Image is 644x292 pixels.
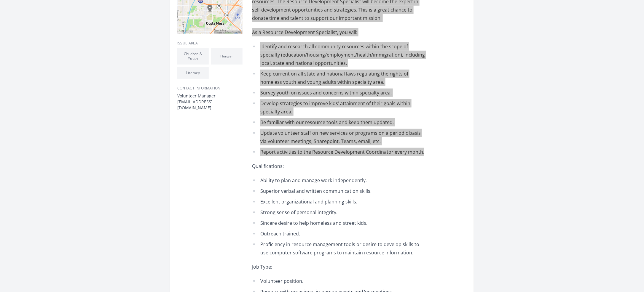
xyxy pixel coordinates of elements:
li: Hunger [211,48,243,65]
li: Outreach trained. [252,230,425,238]
li: Excellent organizational and planning skills. [252,198,425,206]
li: Strong sense of personal integrity. [252,208,425,216]
li: Survey youth on issues and concerns within specialty area. [252,89,425,97]
li: Volunteer position. [252,277,425,285]
li: Sincere desire to help homeless and street kids. [252,219,425,227]
dt: Volunteer Manager [177,93,243,99]
h3: Issue area [177,41,243,46]
li: Identify and research all community resources within the scope of specialty (education/housing/em... [252,42,425,67]
li: Ability to plan and manage work independently. [252,176,425,184]
li: Literacy [177,67,209,79]
li: Report activities to the Resource Development Coordinator every month. [252,148,425,156]
p: As a Resource Development Specialist, you will: [252,28,425,36]
li: Keep current on all state and national laws regulating the rights of homeless youth and young adu... [252,70,425,86]
li: Update volunteer staff on new services or programs on a periodic basis via volunteer meetings, Sh... [252,129,425,145]
h3: Contact Information [177,86,243,91]
li: Be familiar with our resource tools and keep them updated. [252,118,425,126]
li: Children & Youth [177,48,209,65]
p: Job Type: [252,263,425,271]
li: Superior verbal and written communication skills. [252,187,425,195]
p: Qualifications: [252,162,425,170]
li: Develop strategies to improve kids’ attainment of their goals within specialty area. [252,99,425,116]
dd: [EMAIL_ADDRESS][DOMAIN_NAME] [177,99,243,111]
li: Proficiency in resource management tools or desire to develop skills to use computer software pro... [252,240,425,257]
